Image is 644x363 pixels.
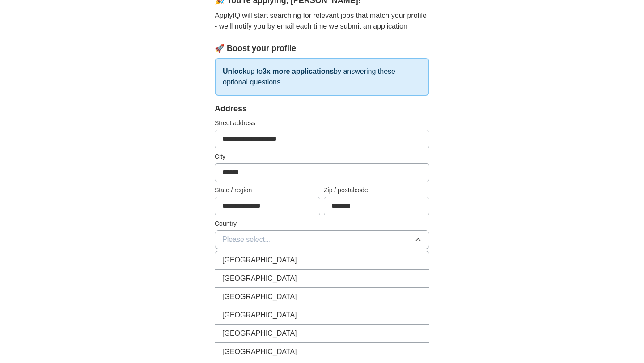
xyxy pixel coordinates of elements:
[215,219,429,228] label: Country
[222,273,297,284] span: [GEOGRAPHIC_DATA]
[215,186,320,195] label: State / region
[222,234,271,245] span: Please select...
[222,328,297,339] span: [GEOGRAPHIC_DATA]
[263,68,334,75] strong: 3x more applications
[222,255,297,266] span: [GEOGRAPHIC_DATA]
[222,346,297,357] span: [GEOGRAPHIC_DATA]
[215,42,429,55] div: 🚀 Boost your profile
[215,58,429,96] p: up to by answering these optional questions
[222,310,297,321] span: [GEOGRAPHIC_DATA]
[215,103,429,115] div: Address
[223,68,246,75] strong: Unlock
[215,152,429,161] label: City
[222,291,297,302] span: [GEOGRAPHIC_DATA]
[215,10,429,32] p: ApplyIQ will start searching for relevant jobs that match your profile - we'll notify you by emai...
[215,230,429,249] button: Please select...
[324,186,429,195] label: Zip / postalcode
[215,118,429,128] label: Street address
